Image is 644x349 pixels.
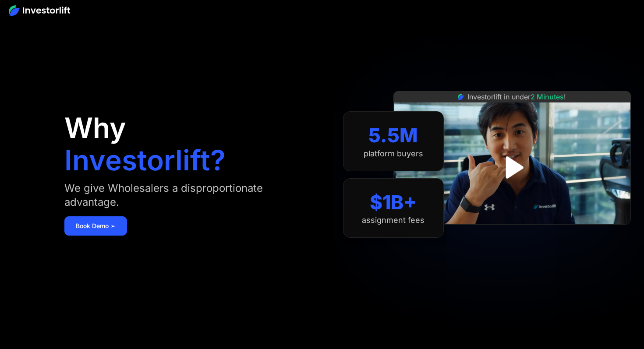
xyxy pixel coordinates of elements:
div: platform buyers [364,149,423,159]
div: $1B+ [370,191,417,214]
iframe: Customer reviews powered by Trustpilot [446,229,578,240]
a: Book Demo ➢ [64,216,127,236]
h1: Investorlift? [64,146,226,174]
div: 5.5M [368,124,418,147]
div: We give Wholesalers a disproportionate advantage. [64,181,295,209]
h1: Why [64,114,126,142]
a: open lightbox [492,148,531,187]
div: Investorlift in under ! [467,92,566,102]
span: 2 Minutes [531,92,564,101]
div: assignment fees [362,215,425,225]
